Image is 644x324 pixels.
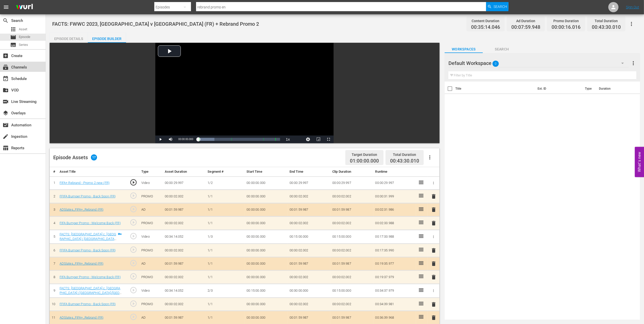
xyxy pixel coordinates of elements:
[50,176,58,190] td: 1
[283,136,293,143] button: Playback Rate
[330,284,373,298] td: 00:15:00.000
[139,257,163,271] td: AD
[60,181,109,185] a: FIFA+ Rebrand - Promo 2 new (FR)
[373,203,416,217] td: 00:02:31.986
[373,167,416,177] th: Runtime
[3,64,9,70] span: Channels
[139,230,163,244] td: Video
[287,244,330,257] td: 00:00:02.002
[198,138,280,141] div: Progress Bar
[60,221,121,225] a: FIFA Bumper Promo - Welcome Back (FR)
[244,190,287,203] td: 00:00:00.000
[535,82,582,96] th: Ext. ID
[287,203,330,217] td: 00:01:59.987
[350,151,379,158] div: Target Duration
[3,133,9,140] span: Ingestion
[431,220,437,226] span: delete
[287,176,330,190] td: 00:00:29.997
[60,286,122,300] a: FACTS: [GEOGRAPHIC_DATA] c. [GEOGRAPHIC_DATA] | [GEOGRAPHIC_DATA]/[GEOGRAPHIC_DATA] 2023 (2/3)
[10,42,16,48] span: Series
[448,56,629,70] div: Default Workspace
[50,244,58,257] td: 6
[592,17,621,24] div: Total Duration
[139,298,163,311] td: PROMO
[431,301,437,308] button: delete
[205,271,244,284] td: 1/1
[10,34,16,40] span: Episode
[244,167,287,177] th: Start Time
[60,316,104,319] a: ADSlates_FIFA+_Rebrand (FR)
[60,302,116,306] a: FFIFA Bumper Promo - Back Soon (FR)
[431,274,437,280] span: delete
[287,271,330,284] td: 00:00:02.002
[630,57,636,69] button: more_vert
[60,194,116,198] a: FFIFA Bumper Promo - Back Soon (FR)
[50,190,58,203] td: 2
[139,176,163,190] td: Video
[3,110,9,116] span: Overlays
[287,190,330,203] td: 00:00:02.002
[60,208,104,211] a: ADSlates_FIFA+_Rebrand (FR)
[139,244,163,257] td: PROMO
[323,136,334,143] button: Fullscreen
[431,207,437,213] span: delete
[390,151,419,158] div: Total Duration
[3,122,9,128] span: Automation
[52,21,259,27] span: FACTS: FWWC 2023, [GEOGRAPHIC_DATA] v [GEOGRAPHIC_DATA] (FR) + Rebrand Promo 2
[130,286,137,294] span: play_circle_outline
[130,205,137,213] span: play_circle_outline
[287,230,330,244] td: 00:15:00.000
[330,203,373,217] td: 00:01:59.987
[244,257,287,271] td: 00:00:00.000
[483,46,521,52] span: Search
[163,203,205,217] td: 00:01:59.987
[3,99,9,105] span: Live Streaming
[3,145,9,151] span: Reports
[178,138,193,141] span: 00:00:00.000
[88,33,126,45] div: Episode Builder
[592,24,621,30] span: 00:43:30.010
[373,176,416,190] td: 00:00:29.997
[205,203,244,217] td: 1/1
[244,176,287,190] td: 00:00:00.000
[163,284,205,298] td: 00:34:14.052
[163,167,205,177] th: Asset Duration
[486,2,509,11] button: Search
[163,190,205,203] td: 00:00:02.002
[3,18,9,24] span: Search
[431,193,437,200] button: delete
[330,217,373,230] td: 00:00:02.002
[139,271,163,284] td: PROMO
[130,192,137,199] span: play_circle_outline
[313,136,323,143] button: Picture-in-Picture
[50,230,58,244] td: 5
[471,24,500,30] span: 00:35:14.046
[431,301,437,307] span: delete
[373,230,416,244] td: 00:17:33.988
[445,46,483,52] span: Workspaces
[155,43,334,143] div: Video Player
[50,33,88,45] div: Episode Details
[373,190,416,203] td: 00:00:31.999
[330,230,373,244] td: 00:15:00.000
[494,2,507,11] span: Search
[60,248,116,252] a: FFIFA Bumper Promo - Back Soon (FR)
[205,176,244,190] td: 1/2
[205,190,244,203] td: 1/1
[287,284,330,298] td: 00:30:00.000
[205,167,244,177] th: Segment #
[50,257,58,271] td: 7
[163,244,205,257] td: 00:00:02.002
[139,203,163,217] td: AD
[3,87,9,93] span: VOD
[635,147,644,177] button: Open Feedback Widget
[130,300,137,307] span: play_circle_outline
[205,217,244,230] td: 1/1
[373,284,416,298] td: 00:34:37.979
[58,167,124,177] th: Asset Title
[287,257,330,271] td: 00:01:59.987
[431,260,437,267] button: delete
[19,27,27,32] span: Asset
[373,257,416,271] td: 00:19:35.977
[552,17,581,24] div: Promo Duration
